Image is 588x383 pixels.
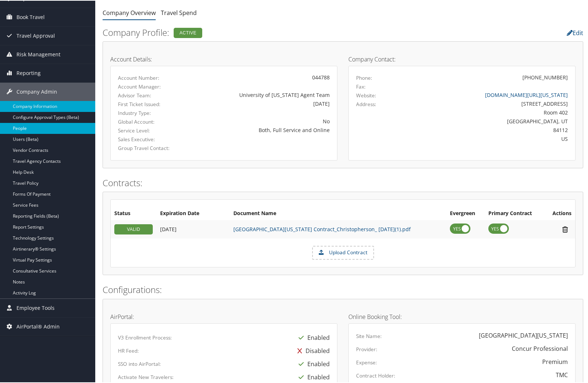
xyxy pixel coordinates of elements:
[544,206,575,219] th: Actions
[412,99,568,107] div: [STREET_ADDRESS]
[356,82,366,90] label: Fax:
[118,144,181,151] label: Group Travel Contact:
[174,27,202,37] div: Active
[103,26,419,38] h2: Company Profile:
[118,126,181,134] label: Service Level:
[103,283,583,295] h2: Configurations:
[192,117,330,124] div: No
[118,373,174,380] label: Activate New Travelers:
[479,330,568,339] div: [GEOGRAPHIC_DATA][US_STATE]
[118,91,181,98] label: Advisor Team:
[110,56,337,61] h4: Account Details:
[356,371,395,379] label: Contract Holder:
[542,357,568,365] div: Premium
[192,73,330,80] div: 044788
[192,99,330,107] div: [DATE]
[118,346,139,354] label: HR Feed:
[559,225,572,233] i: Remove Contract
[16,26,55,44] span: Travel Approval
[356,100,376,107] label: Address:
[156,206,230,219] th: Expiration Date
[16,82,57,100] span: Company Admin
[348,313,576,319] h4: Online Booking Tool:
[446,206,484,219] th: Evergreen
[233,225,411,232] a: [GEOGRAPHIC_DATA][US_STATE] Contract_Christopherson_ [DATE](1).pdf
[356,332,382,339] label: Site Name:
[118,74,181,81] label: Account Number:
[522,73,568,80] div: [PHONE_NUMBER]
[103,176,583,188] h2: Contracts:
[192,125,330,133] div: Both, Full Service and Online
[118,100,181,107] label: First Ticket Issued:
[118,117,181,125] label: Global Account:
[118,135,181,142] label: Sales Executive:
[356,358,377,365] label: Expense:
[295,330,330,343] div: Enabled
[356,345,377,352] label: Provider:
[16,298,55,316] span: Employee Tools
[118,109,181,116] label: Industry Type:
[16,45,60,63] span: Risk Management
[356,74,372,81] label: Phone:
[412,134,568,142] div: US
[118,333,172,341] label: V3 Enrollment Process:
[192,90,330,98] div: University of [US_STATE] Agent Team
[160,225,226,232] div: Add/Edit Date
[412,117,568,124] div: [GEOGRAPHIC_DATA], UT
[512,343,568,352] div: Concur Professional
[118,360,161,367] label: SSO into AirPortal:
[313,246,373,258] label: Upload Contract
[485,206,544,219] th: Primary Contract
[230,206,446,219] th: Document Name
[356,91,376,98] label: Website:
[348,56,576,61] h4: Company Contact:
[567,28,583,36] a: Edit
[118,82,181,90] label: Account Manager:
[16,63,41,82] span: Reporting
[485,91,568,98] a: [DOMAIN_NAME][URL][US_STATE]
[16,317,60,335] span: AirPortal® Admin
[114,224,153,234] div: VALID
[294,343,330,357] div: Disabled
[16,7,45,26] span: Book Travel
[110,313,337,319] h4: AirPortal:
[412,125,568,133] div: 84112
[160,225,177,232] span: [DATE]
[161,8,197,16] a: Travel Spend
[412,108,568,116] div: Room 402
[295,357,330,370] div: Enabled
[103,8,156,16] a: Company Overview
[295,370,330,383] div: Enabled
[556,370,568,379] div: TMC
[111,206,156,219] th: Status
